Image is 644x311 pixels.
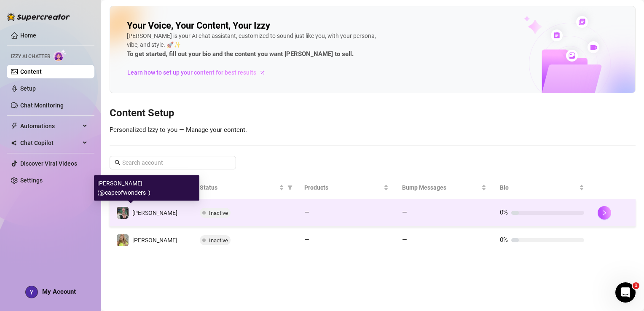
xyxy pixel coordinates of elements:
span: — [402,236,407,244]
img: Elise [117,207,129,219]
span: 1 [633,282,639,289]
span: Chat Copilot [20,136,80,150]
h3: Content Setup [110,107,636,120]
span: Status [200,183,278,192]
span: Products [304,183,382,192]
span: Automations [20,119,80,133]
span: — [402,209,407,216]
span: [PERSON_NAME] [132,209,177,216]
th: Status [193,176,298,199]
th: Products [298,176,395,199]
a: Setup [20,85,36,92]
span: search [115,160,121,166]
span: 0% [500,209,508,216]
span: Personalized Izzy to you — Manage your content. [110,126,247,134]
button: right [598,206,611,220]
input: Search account [122,158,224,167]
span: arrow-right [258,68,267,77]
span: thunderbolt [11,123,18,129]
img: Joslyn [117,234,129,246]
iframe: Intercom live chat [615,282,636,303]
span: Izzy AI Chatter [11,53,50,61]
div: [PERSON_NAME] (@capeofwonders_) [94,175,199,201]
span: My Account [42,288,76,295]
img: Chat Copilot [11,140,16,146]
span: — [304,209,309,216]
th: Bump Messages [395,176,493,199]
button: right [598,233,611,247]
span: filter [286,181,294,194]
img: AI Chatter [54,49,67,62]
span: filter [287,185,292,190]
a: Discover Viral Videos [20,160,77,167]
span: right [601,210,607,216]
span: right [601,237,607,243]
a: Learn how to set up your content for best results [127,66,272,79]
a: Settings [20,177,43,184]
span: [PERSON_NAME] [132,237,177,244]
span: Learn how to set up your content for best results [127,68,256,77]
img: AAcHTtd2V7icpMOWI5yxK3mO1ot8sEXwvEgCQJ1lLbzjt_W3=s96-c [26,286,38,298]
span: Bump Messages [402,183,480,192]
span: Inactive [209,210,228,216]
h2: Your Voice, Your Content, Your Izzy [127,20,270,32]
span: Inactive [209,237,228,244]
div: [PERSON_NAME] is your AI chat assistant, customized to sound just like you, with your persona, vi... [127,32,380,59]
img: ai-chatter-content-library-cLFOSyPT.png [504,7,635,93]
span: 0% [500,236,508,244]
span: Bio [500,183,577,192]
a: Content [20,68,42,75]
strong: To get started, fill out your bio and the content you want [PERSON_NAME] to sell. [127,50,354,58]
th: Bio [493,176,591,199]
img: logo-BBDzfeDw.svg [7,13,70,21]
a: Chat Monitoring [20,102,64,109]
a: Home [20,32,36,39]
span: — [304,236,309,244]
